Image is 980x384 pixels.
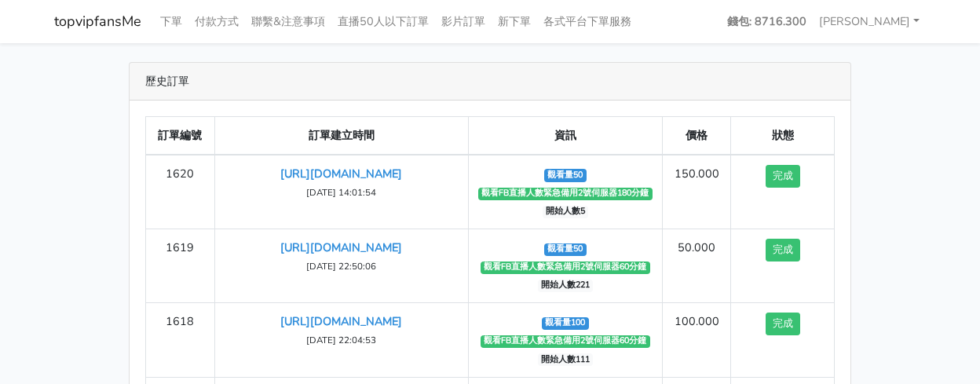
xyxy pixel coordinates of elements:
small: [DATE] 22:50:06 [306,260,376,272]
a: 直播50人以下訂單 [331,6,435,37]
small: [DATE] 22:04:53 [306,334,376,346]
th: 價格 [662,117,731,155]
td: 1619 [146,229,215,303]
button: 完成 [766,239,800,261]
span: 開始人數221 [538,280,594,292]
a: 付款方式 [188,6,245,37]
a: 影片訂單 [435,6,492,37]
button: 完成 [766,165,800,188]
td: 1618 [146,303,215,377]
span: 觀看量50 [544,243,587,256]
div: 歷史訂單 [130,63,850,101]
a: 錢包: 8716.300 [721,6,813,37]
td: 100.000 [662,303,731,377]
th: 訂單建立時間 [214,117,468,155]
td: 150.000 [662,155,731,229]
td: 50.000 [662,229,731,303]
span: 觀看FB直播人數緊急備用2號伺服器60分鐘 [481,335,650,348]
td: 1620 [146,155,215,229]
th: 狀態 [731,117,835,155]
a: [URL][DOMAIN_NAME] [280,240,402,255]
a: [URL][DOMAIN_NAME] [280,313,402,329]
small: [DATE] 14:01:54 [306,186,376,199]
a: topvipfansMe [54,6,141,37]
a: 各式平台下單服務 [537,6,638,37]
button: 完成 [766,313,800,335]
span: 開始人數5 [543,206,589,218]
th: 資訊 [469,117,663,155]
span: 開始人數111 [538,353,594,366]
a: 新下單 [492,6,537,37]
a: [URL][DOMAIN_NAME] [280,166,402,181]
a: [PERSON_NAME] [813,6,926,37]
a: 下單 [154,6,188,37]
span: 觀看FB直播人數緊急備用2號伺服器180分鐘 [478,188,653,200]
strong: 錢包: 8716.300 [727,13,806,29]
span: 觀看量50 [544,169,587,181]
th: 訂單編號 [146,117,215,155]
a: 聯繫&注意事項 [245,6,331,37]
span: 觀看量100 [542,317,589,330]
span: 觀看FB直播人數緊急備用2號伺服器60分鐘 [481,261,650,274]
